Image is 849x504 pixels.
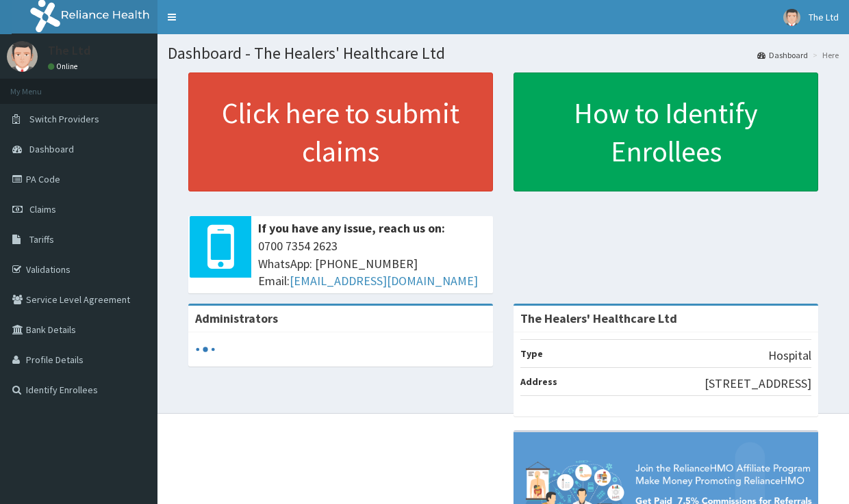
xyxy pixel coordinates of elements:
a: Dashboard [757,49,808,61]
svg: audio-loading [195,339,216,360]
strong: The Healers' Healthcare Ltd [520,310,677,326]
b: If you have any issue, reach us on: [258,220,445,236]
span: Tariffs [29,233,54,246]
span: Claims [29,203,56,215]
p: The Ltd [48,44,90,57]
a: Online [48,62,81,71]
h1: Dashboard - The Healers' Healthcare Ltd [168,44,839,62]
p: [STREET_ADDRESS] [705,375,811,393]
a: How to Identify Enrollees [514,72,818,191]
img: User Image [783,9,800,26]
b: Address [520,375,557,388]
span: Dashboard [29,143,74,155]
img: User Image [7,41,38,72]
a: [EMAIL_ADDRESS][DOMAIN_NAME] [290,273,478,289]
span: 0700 7354 2623 WhatsApp: [PHONE_NUMBER] Email: [258,237,486,290]
b: Type [520,347,543,360]
li: Here [809,49,839,61]
p: Hospital [768,347,811,364]
b: Administrators [195,310,278,326]
span: The Ltd [809,11,839,23]
a: Click here to submit claims [188,72,493,191]
span: Switch Providers [29,113,99,125]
